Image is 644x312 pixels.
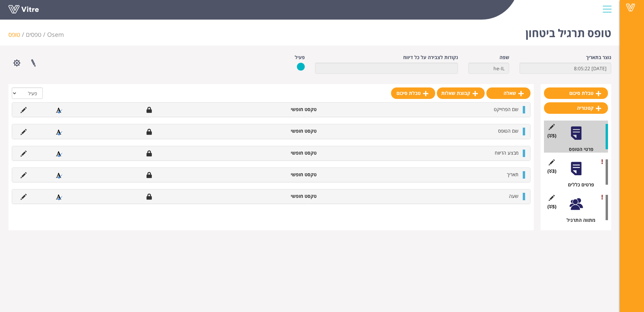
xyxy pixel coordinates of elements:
[26,30,41,38] a: טפסים
[244,128,320,134] li: טקסט חופשי
[500,54,509,61] label: שפה
[47,30,64,38] span: 402
[486,87,530,99] a: שאלה
[391,87,435,99] a: טבלת סיכום
[549,181,608,188] div: פרטים כללים
[547,168,556,175] span: (3 )
[297,62,305,71] img: yes
[495,150,518,156] span: מבצע הדיווח
[244,193,320,200] li: טקסט חופשי
[544,102,608,114] a: קטגוריה
[244,171,320,178] li: טקסט חופשי
[509,193,518,199] span: שעה
[525,17,611,46] h1: טופס תרגיל ביטחון
[403,54,458,61] label: נקודות לצבירה על כל דיווח
[549,146,608,153] div: פרטי הטופס
[437,87,485,99] a: קבוצת שאלות
[549,217,608,224] div: מתווה התרגיל
[547,132,556,139] span: (5 )
[494,106,518,112] span: שם הפרוייקט
[547,203,556,210] span: (5 )
[498,128,518,134] span: שם הטופס
[244,106,320,113] li: טקסט חופשי
[507,171,518,178] span: תאריך
[544,87,608,99] a: טבלת סיכום
[295,54,305,61] label: פעיל
[244,150,320,156] li: טקסט חופשי
[586,54,611,61] label: נוצר בתאריך
[8,30,26,39] li: טופס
